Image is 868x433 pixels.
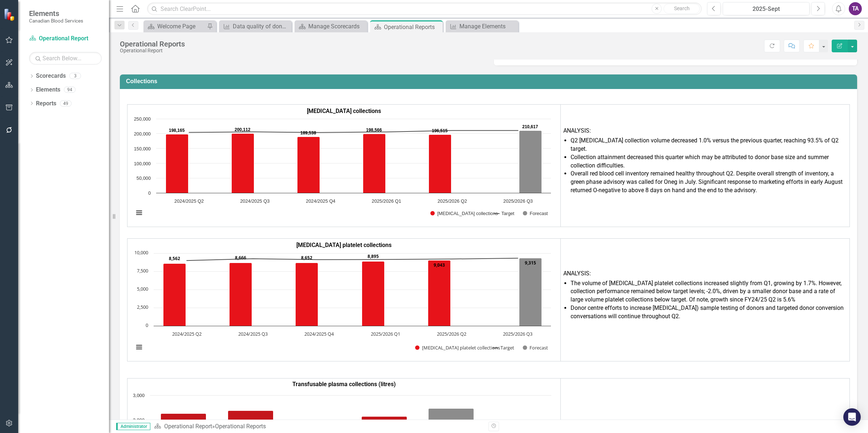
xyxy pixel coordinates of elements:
[235,127,251,132] text: 200,112
[133,417,145,423] text: 2,000
[60,100,72,106] div: 49
[120,40,185,48] div: Operational Reports
[4,8,16,21] img: ClearPoint Strategy
[137,267,148,274] text: 7,500
[169,255,180,262] text: 8,562
[843,408,861,426] div: Open Intercom Messenger
[189,131,542,193] g: Forecast, series 3 of 3. Bar series with 6 bars.
[233,22,290,31] div: Data quality of donor records
[147,3,702,15] input: Search ClearPoint...
[563,270,847,331] span: ANALYSIS:
[29,18,83,24] small: Canadian Blood Services
[215,423,266,430] div: Operational Reports
[64,87,76,93] div: 94
[36,72,66,80] a: Scorecards
[174,198,204,204] text: 2024/2025 Q2
[664,4,700,14] button: Search
[163,264,186,326] path: 2024/2025 Q2, 8,562. Apheresis platelet collections.
[36,86,60,94] a: Elements
[372,198,401,204] text: 2025/2026 Q1
[429,135,451,193] path: 2025/2026 Q2, 196,515. Whole blood collections.
[172,331,202,337] text: 2024/2025 Q2
[571,153,847,170] li: Collection attainment decreased this quarter which may be attributed to donor base size and summe...
[437,211,498,216] text: [MEDICAL_DATA] collections
[130,250,555,359] svg: Interactive chart
[371,331,400,337] text: 2025/2026 Q1
[134,342,144,352] button: View chart menu, Chart
[134,116,151,122] text: 250,000
[230,263,252,326] path: 2024/2025 Q3, 8,666. Apheresis platelet collections.
[69,73,81,79] div: 3
[137,304,148,310] text: 2,500
[430,211,486,216] button: Show Whole blood collections
[120,48,185,53] div: Operational Report
[292,381,396,388] strong: Transfusable plasma collections (litres)
[154,422,483,431] div: »
[301,255,312,261] text: 8,652
[849,2,862,15] div: TA
[296,263,318,326] path: 2024/2025 Q4, 8,652. Apheresis platelet collections.
[187,258,542,326] g: Forecast, series 3 of 3. Bar series with 6 bars.
[163,253,518,326] g: Apheresis platelet collections, series 1 of 3. Bar series with 6 bars.
[415,344,485,351] button: Show Apheresis platelet collections
[362,262,385,326] path: 2025/2026 Q1, 8,895. Apheresis platelet collections.
[522,124,538,129] text: 210,617
[134,207,144,218] button: View chart menu, Chart
[306,198,335,204] text: 2024/2025 Q4
[503,198,533,204] text: 2025/2026 Q3
[238,331,268,337] text: 2024/2025 Q3
[29,52,102,65] input: Search Below...
[134,249,148,256] text: 10,000
[447,22,516,31] a: Manage Elements
[725,5,807,13] div: 2025-Sept
[221,22,290,31] a: Data quality of donor records
[29,9,83,18] span: Elements
[723,2,810,15] button: 2025-Sept
[438,198,467,204] text: 2025/2026 Q2
[494,211,515,216] button: Show Target
[363,134,386,193] path: 2025/2026 Q1, 198,566. Whole blood collections.
[169,128,185,133] text: 198,165
[133,393,145,398] text: 3,000
[437,331,466,337] text: 2025/2026 Q2
[297,137,320,193] path: 2024/2025 Q4, 189,538. Whole blood collections.
[571,304,847,321] li: Donor centre efforts to increase [MEDICAL_DATA]) sample testing of donors and targeted donor conv...
[137,175,151,181] text: 50,000
[134,161,151,166] text: 100,000
[130,115,555,224] svg: Interactive chart
[232,134,254,193] path: 2024/2025 Q3, 200,112. Whole blood collections.
[164,423,212,430] a: Operational Report
[432,128,448,133] text: 196,515
[674,5,690,11] span: Search
[493,344,514,351] button: Show Target
[307,108,381,114] strong: [MEDICAL_DATA] collections
[296,242,392,248] strong: [MEDICAL_DATA] platelet collections
[145,22,205,31] a: Welcome Page
[503,331,532,337] text: 2025/2026 Q3
[134,146,151,151] text: 150,000
[571,170,847,195] li: Overall red blood cell inventory remained healthy throughout Q2. Despite overall strength of inve...
[523,344,548,351] button: Show Forecast
[126,78,853,85] h3: Collections
[166,119,519,193] g: Whole blood collections, series 1 of 3. Bar series with 6 bars.
[300,130,316,135] text: 189,538
[137,286,148,292] text: 5,000
[519,258,542,326] path: 2025/2026 Q3, 9,315. Forecast.
[366,128,382,133] text: 198,566
[434,262,445,268] text: 9,043
[134,131,151,137] text: 200,000
[235,255,246,261] text: 8,666
[130,115,558,224] div: Chart. Highcharts interactive chart.
[519,131,542,193] path: 2025/2026 Q3, 210,617. Forecast.
[166,134,188,193] path: 2024/2025 Q2, 198,165. Whole blood collections.
[563,127,847,205] span: ANALYSIS:
[459,22,516,31] div: Manage Elements
[368,253,379,259] text: 8,895
[571,279,847,304] li: The volume of [MEDICAL_DATA] platelet collections increased slightly from Q1, growing by 1.7%. Ho...
[157,22,205,31] div: Welcome Page
[502,211,515,216] text: Target
[116,423,150,430] span: Administrator
[130,250,558,359] div: Chart. Highcharts interactive chart.
[148,190,151,196] text: 0
[525,260,536,266] text: 9,315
